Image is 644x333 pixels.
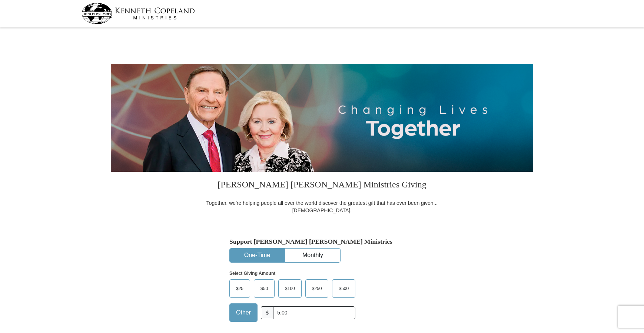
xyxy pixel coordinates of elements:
[257,283,272,294] span: $50
[261,306,273,319] span: $
[230,249,285,262] button: One-Time
[308,283,326,294] span: $250
[335,283,352,294] span: $500
[273,306,355,319] input: Other Amount
[232,307,255,318] span: Other
[229,238,415,246] h5: Support [PERSON_NAME] [PERSON_NAME] Ministries
[232,283,247,294] span: $25
[202,172,442,199] h3: [PERSON_NAME] [PERSON_NAME] Ministries Giving
[82,3,195,24] img: kcm-header-logo.svg
[281,283,299,294] span: $100
[229,271,275,276] strong: Select Giving Amount
[202,199,442,214] div: Together, we're helping people all over the world discover the greatest gift that has ever been g...
[285,249,340,262] button: Monthly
